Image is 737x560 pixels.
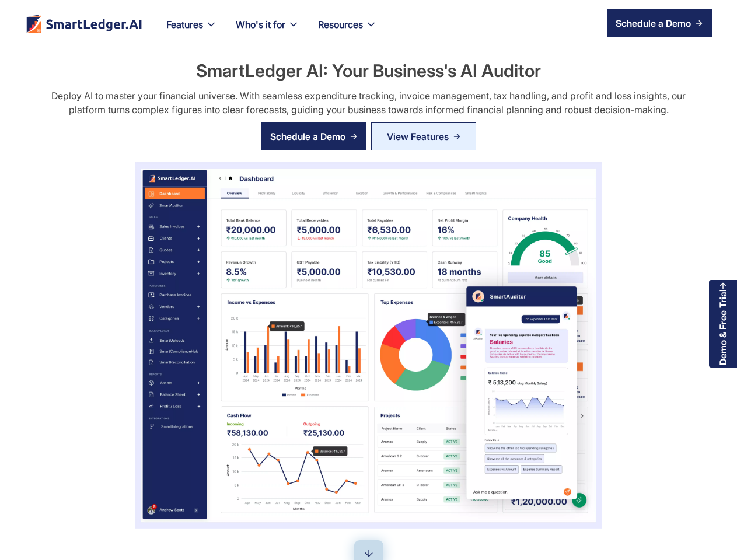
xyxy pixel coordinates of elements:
a: home [25,14,143,33]
img: footer logo [25,14,143,33]
img: down-arrow [362,546,376,560]
a: Schedule a Demo [607,9,712,37]
div: Features [157,16,226,47]
div: Who's it for [226,16,309,47]
div: Resources [318,16,363,33]
div: Demo & Free Trial [718,289,728,365]
div: Resources [309,16,386,47]
img: Arrow Right Blue [453,133,460,140]
a: Schedule a Demo [261,123,366,150]
div: View Features [387,127,449,146]
div: Schedule a Demo [270,129,345,143]
div: Schedule a Demo [616,16,691,30]
div: Deploy AI to master your financial universe. With seamless expenditure tracking, invoice manageme... [41,89,696,117]
div: Who's it for [236,16,285,33]
div: Features [166,16,203,33]
img: arrow right icon [350,133,357,140]
h2: SmartLedger AI: Your Business's AI Auditor [35,58,702,83]
a: View Features [371,123,476,150]
img: arrow right icon [696,20,703,27]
